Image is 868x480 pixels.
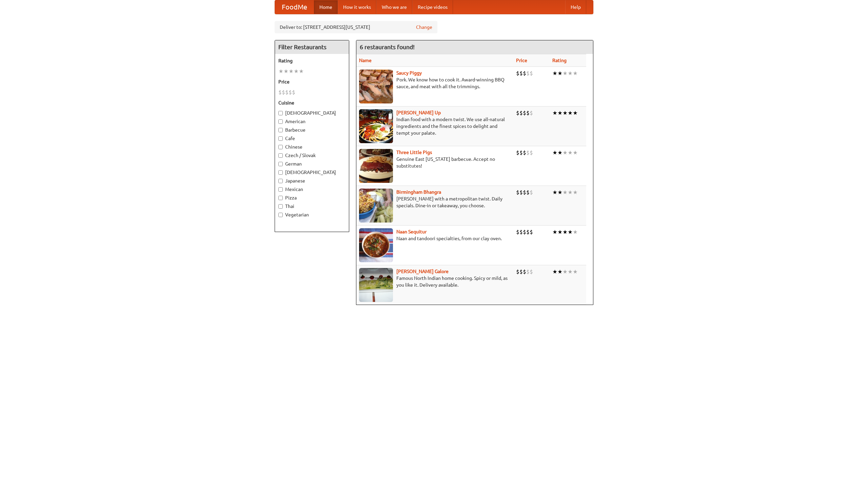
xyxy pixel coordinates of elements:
[359,109,393,143] img: curryup.jpg
[519,149,523,156] li: $
[516,70,519,77] li: $
[552,149,557,156] li: ★
[568,109,573,117] li: ★
[552,268,557,275] li: ★
[278,152,346,159] label: Czech / Slovak
[526,189,530,196] li: $
[289,68,294,75] li: ★
[278,136,283,141] input: Cafe
[278,145,283,149] input: Chinese
[283,68,289,75] li: ★
[523,149,526,156] li: $
[278,203,346,210] label: Thai
[530,149,533,156] li: $
[523,228,526,236] li: $
[519,268,523,275] li: $
[416,24,432,31] a: Change
[396,150,432,155] a: Three Little Pigs
[359,235,511,242] p: Naan and tandoori specialties, from our clay oven.
[278,119,283,124] input: American
[278,57,346,64] h5: Rating
[278,179,283,183] input: Japanese
[396,269,449,274] a: [PERSON_NAME] Galore
[568,149,573,156] li: ★
[278,213,283,217] input: Vegetarian
[573,189,578,196] li: ★
[396,229,427,234] a: Naan Sequitur
[396,110,441,115] a: [PERSON_NAME] Up
[278,153,283,158] input: Czech / Slovak
[278,204,283,209] input: Thai
[526,228,530,236] li: $
[516,189,519,196] li: $
[552,228,557,236] li: ★
[275,0,314,14] a: FoodMe
[278,196,283,200] input: Pizza
[338,0,376,14] a: How it works
[563,268,568,275] li: ★
[526,268,530,275] li: $
[573,70,578,77] li: ★
[314,0,338,14] a: Home
[278,68,283,75] li: ★
[278,177,346,184] label: Japanese
[359,70,393,103] img: saucy.jpg
[278,99,346,106] h5: Cuisine
[359,228,393,262] img: naansequitur.jpg
[516,109,519,117] li: $
[523,70,526,77] li: $
[278,110,346,116] label: [DEMOGRAPHIC_DATA]
[568,268,573,275] li: ★
[530,268,533,275] li: $
[412,0,453,14] a: Recipe videos
[552,70,557,77] li: ★
[530,109,533,117] li: $
[568,70,573,77] li: ★
[523,268,526,275] li: $
[285,89,289,96] li: $
[294,68,299,75] li: ★
[359,116,511,136] p: Indian food with a modern twist. We use all-natural ingredients and the finest spices to delight ...
[289,89,292,96] li: $
[523,109,526,117] li: $
[278,160,346,167] label: German
[516,149,519,156] li: $
[557,268,563,275] li: ★
[278,135,346,142] label: Cafe
[526,70,530,77] li: $
[278,187,283,192] input: Mexican
[552,189,557,196] li: ★
[516,228,519,236] li: $
[360,44,415,50] ng-pluralize: 6 restaurants found!
[557,109,563,117] li: ★
[568,228,573,236] li: ★
[526,149,530,156] li: $
[359,156,511,169] p: Genuine East [US_STATE] barbecue. Accept no substitutes!
[278,118,346,125] label: American
[396,189,441,195] a: Birmingham Bhangra
[278,78,346,85] h5: Price
[563,149,568,156] li: ★
[519,109,523,117] li: $
[359,275,511,288] p: Famous North Indian home cooking. Spicy or mild, as you like it. Delivery available.
[565,0,586,14] a: Help
[278,169,346,176] label: [DEMOGRAPHIC_DATA]
[278,194,346,201] label: Pizza
[292,89,295,96] li: $
[552,58,567,63] a: Rating
[359,76,511,90] p: Pork. We know how to cook it. Award-winning BBQ sauce, and meat with all the trimmings.
[278,162,283,166] input: German
[359,58,372,63] a: Name
[530,228,533,236] li: $
[278,186,346,193] label: Mexican
[359,195,511,209] p: [PERSON_NAME] with a metropolitan twist. Daily specials. Dine-in or takeaway, you choose.
[359,268,393,302] img: currygalore.jpg
[278,128,283,132] input: Barbecue
[516,268,519,275] li: $
[278,170,283,175] input: [DEMOGRAPHIC_DATA]
[519,189,523,196] li: $
[376,0,412,14] a: Who we are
